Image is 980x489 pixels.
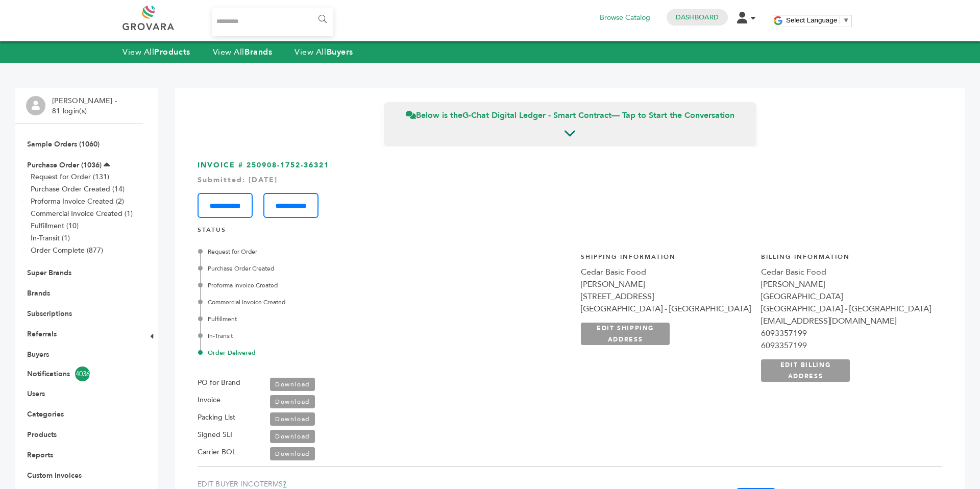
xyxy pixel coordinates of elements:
div: In-Transit [200,331,458,340]
div: Submitted: [DATE] [198,175,942,185]
div: 6093357199 [761,327,931,339]
a: Commercial Invoice Created (1) [31,209,133,218]
span: ▼ [843,16,849,24]
input: Search... [212,8,333,36]
a: Users [27,389,45,399]
a: Download [270,395,315,408]
a: Download [270,378,315,391]
label: Signed SLI [198,429,232,441]
h4: Shipping Information [581,253,751,266]
div: Request for Order [200,247,458,256]
span: Below is the — Tap to Start the Conversation [406,110,734,121]
h4: STATUS [198,226,942,239]
div: [GEOGRAPHIC_DATA] - [GEOGRAPHIC_DATA] [581,303,751,315]
a: View AllBuyers [295,46,353,58]
a: Referrals [27,329,57,339]
a: Select Language​ [786,16,849,24]
div: 6093357199 [761,339,931,352]
a: Order Complete (877) [31,246,103,255]
a: EDIT SHIPPING ADDRESS [581,323,670,345]
div: Proforma Invoice Created [200,281,458,290]
a: Sample Orders (1060) [27,139,100,149]
a: Fulfillment (10) [31,221,79,231]
a: Browse Catalog [600,12,650,23]
strong: Brands [244,46,272,58]
a: Download [270,447,315,460]
img: profile.png [26,96,45,115]
a: Buyers [27,350,49,359]
a: Super Brands [27,268,71,278]
a: Download [270,412,315,426]
strong: G-Chat Digital Ledger - Smart Contract [462,110,611,121]
a: Download [270,430,315,443]
a: Subscriptions [27,309,72,319]
div: [PERSON_NAME] [761,278,931,290]
div: Purchase Order Created [200,264,458,273]
h3: INVOICE # 250908-1752-36321 [198,160,942,218]
a: View AllBrands [213,46,273,58]
div: Fulfillment [200,314,458,324]
span: Select Language [786,16,837,24]
strong: Buyers [327,46,353,58]
div: [STREET_ADDRESS] [581,290,751,303]
strong: Products [154,46,190,58]
li: [PERSON_NAME] - 81 login(s) [52,96,119,116]
a: ? [283,479,286,489]
a: Proforma Invoice Created (2) [31,197,124,206]
div: Cedar Basic Food [761,266,931,278]
a: Custom Invoices [27,471,82,480]
a: Products [27,430,57,439]
a: Reports [27,450,53,460]
div: Cedar Basic Food [581,266,751,278]
h4: Billing Information [761,253,931,266]
span: 4036 [75,366,90,381]
label: PO for Brand [198,377,240,389]
a: View AllProducts [122,46,190,58]
a: Request for Order (131) [31,172,109,182]
a: Notifications4036 [27,366,131,381]
a: EDIT BILLING ADDRESS [761,359,850,382]
div: [PERSON_NAME] [581,278,751,290]
div: Order Delivered [200,348,458,357]
a: Brands [27,288,50,298]
a: Dashboard [676,13,719,22]
label: Carrier BOL [198,446,236,458]
label: Packing List [198,411,235,424]
a: Categories [27,409,64,419]
div: [GEOGRAPHIC_DATA] - [GEOGRAPHIC_DATA] [761,303,931,315]
div: [EMAIL_ADDRESS][DOMAIN_NAME] [761,315,931,327]
a: Purchase Order (1036) [27,160,102,170]
a: In-Transit (1) [31,233,70,243]
div: [GEOGRAPHIC_DATA] [761,290,931,303]
label: Invoice [198,394,220,406]
a: Purchase Order Created (14) [31,184,125,194]
div: Commercial Invoice Created [200,298,458,307]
